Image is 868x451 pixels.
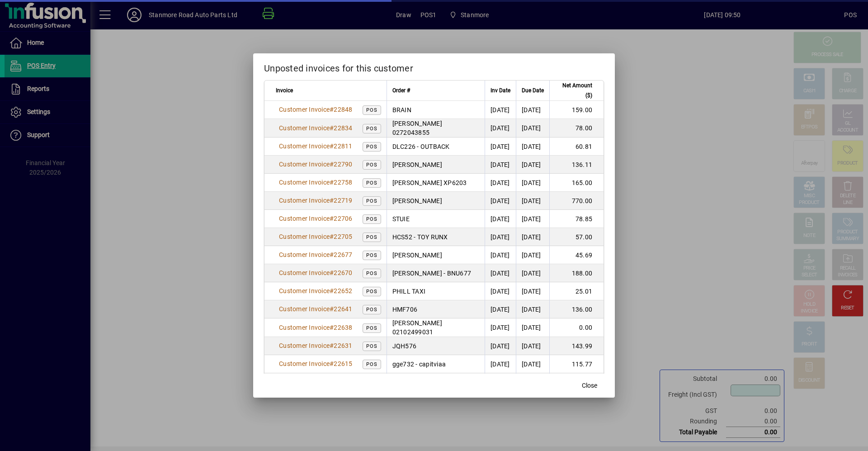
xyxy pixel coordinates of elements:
[276,177,356,187] a: Customer Invoice#22758
[549,101,604,119] td: 159.00
[330,106,334,113] span: #
[549,318,604,337] td: 0.00
[485,138,516,156] td: [DATE]
[392,179,467,186] span: [PERSON_NAME] XP6203
[485,246,516,264] td: [DATE]
[279,179,330,186] span: Customer Invoice
[392,361,446,368] span: gge732 - capitviaa
[392,288,426,295] span: PHILL TAXI
[485,355,516,373] td: [DATE]
[549,119,604,138] td: 78.00
[516,264,549,282] td: [DATE]
[516,318,549,337] td: [DATE]
[549,138,604,156] td: 60.81
[366,107,377,113] span: POS
[549,355,604,373] td: 115.77
[276,268,356,278] a: Customer Invoice#22670
[366,144,377,150] span: POS
[366,126,377,132] span: POS
[549,300,604,318] td: 136.00
[334,179,352,186] span: 22758
[491,85,510,95] span: Inv Date
[516,210,549,228] td: [DATE]
[516,282,549,300] td: [DATE]
[330,305,334,313] span: #
[392,85,410,95] span: Order #
[334,197,352,204] span: 22719
[392,106,411,114] span: BRAIN
[485,300,516,318] td: [DATE]
[516,138,549,156] td: [DATE]
[485,318,516,337] td: [DATE]
[485,337,516,355] td: [DATE]
[334,106,352,113] span: 22848
[392,252,442,259] span: [PERSON_NAME]
[516,192,549,210] td: [DATE]
[276,214,356,223] a: Customer Invoice#22706
[549,156,604,174] td: 136.11
[366,361,377,367] span: POS
[366,198,377,204] span: POS
[485,264,516,282] td: [DATE]
[549,228,604,246] td: 57.00
[279,215,330,222] span: Customer Invoice
[549,192,604,210] td: 770.00
[485,174,516,192] td: [DATE]
[549,210,604,228] td: 78.85
[279,106,330,113] span: Customer Invoice
[279,124,330,132] span: Customer Invoice
[330,233,334,240] span: #
[334,215,352,222] span: 22706
[366,289,377,294] span: POS
[279,233,330,240] span: Customer Invoice
[276,123,356,133] a: Customer Invoice#22834
[279,142,330,150] span: Customer Invoice
[330,324,334,331] span: #
[392,342,417,350] span: JQH576
[366,252,377,258] span: POS
[334,251,352,258] span: 22677
[279,360,330,367] span: Customer Invoice
[485,228,516,246] td: [DATE]
[485,192,516,210] td: [DATE]
[392,161,442,168] span: [PERSON_NAME]
[276,85,293,95] span: Invoice
[516,337,549,355] td: [DATE]
[279,342,330,349] span: Customer Invoice
[330,269,334,276] span: #
[334,305,352,313] span: 22641
[334,161,352,168] span: 22790
[279,197,330,204] span: Customer Invoice
[366,216,377,222] span: POS
[366,271,377,276] span: POS
[330,287,334,294] span: #
[392,120,442,136] span: [PERSON_NAME] 0272043855
[276,195,356,205] a: Customer Invoice#22719
[253,53,615,80] h2: Unposted invoices for this customer
[366,162,377,168] span: POS
[575,378,604,394] button: Close
[392,270,472,277] span: [PERSON_NAME] - BNU677
[549,282,604,300] td: 25.01
[330,360,334,367] span: #
[516,300,549,318] td: [DATE]
[276,232,356,242] a: Customer Invoice#22705
[330,179,334,186] span: #
[334,342,352,349] span: 22631
[366,180,377,186] span: POS
[366,307,377,313] span: POS
[330,197,334,204] span: #
[276,250,356,260] a: Customer Invoice#22677
[334,269,352,276] span: 22670
[330,124,334,132] span: #
[276,104,356,114] a: Customer Invoice#22848
[276,304,356,314] a: Customer Invoice#22641
[516,228,549,246] td: [DATE]
[549,174,604,192] td: 165.00
[549,337,604,355] td: 143.99
[555,81,592,100] span: Net Amount ($)
[366,234,377,240] span: POS
[549,264,604,282] td: 188.00
[366,325,377,331] span: POS
[330,142,334,150] span: #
